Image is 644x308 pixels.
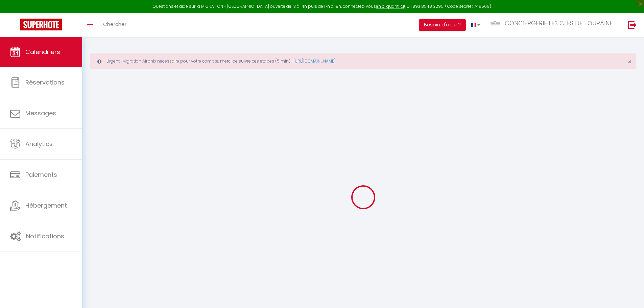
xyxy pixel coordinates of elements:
img: ... [490,21,500,26]
span: CONCIERGERIE LES CLES DE TOURAINE [505,19,613,27]
img: Super Booking [20,19,62,30]
span: Paiements [25,170,57,179]
button: Close [628,59,631,65]
a: ... CONCIERGERIE LES CLES DE TOURAINE [485,13,621,37]
span: Notifications [26,232,64,240]
span: Réservations [25,78,65,87]
span: Hébergement [25,201,67,210]
span: Messages [25,109,56,117]
span: × [628,57,631,66]
button: Besoin d'aide ? [419,19,466,31]
iframe: LiveChat chat widget [616,280,644,308]
div: Urgent : Migration Airbnb nécessaire pour votre compte, merci de suivre ces étapes (5 min) - [90,53,636,69]
img: logout [628,21,637,29]
span: Calendriers [25,48,60,56]
span: Chercher [103,21,126,28]
a: en cliquant ici [376,3,404,9]
a: Chercher [98,13,132,37]
a: [URL][DOMAIN_NAME] [293,58,335,64]
span: Analytics [25,140,53,148]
